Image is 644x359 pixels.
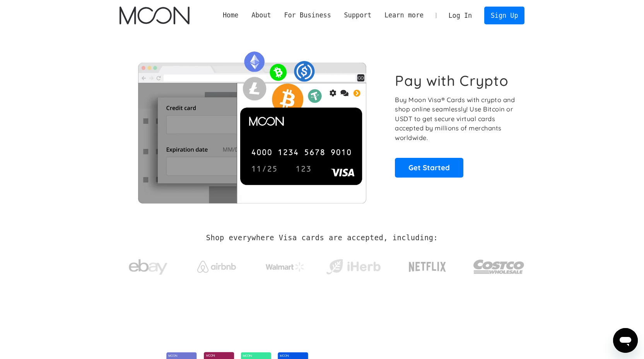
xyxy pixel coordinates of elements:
a: ebay [120,247,177,283]
a: Walmart [256,255,314,275]
div: Support [338,10,378,20]
a: Home [216,10,245,20]
p: Buy Moon Visa® Cards with crypto and shop online seamlessly! Use Bitcoin or USDT to get secure vi... [395,95,516,143]
img: Walmart [266,262,304,272]
a: Log In [442,7,478,24]
div: About [245,10,277,20]
a: home [120,7,190,24]
img: ebay [129,255,167,279]
a: Airbnb [188,253,245,277]
div: Learn more [384,10,424,20]
a: Sign Up [484,7,524,24]
iframe: Кнопка запуска окна обмена сообщениями [613,328,638,353]
a: Costco [473,244,525,285]
div: About [251,10,271,20]
h1: Pay with Crypto [395,72,509,89]
a: Netflix [393,250,462,280]
h2: Shop everywhere Visa cards are accepted, including: [206,234,438,242]
a: Get Started [395,158,463,177]
div: Support [344,10,371,20]
img: Moon Logo [120,7,190,24]
img: Airbnb [197,261,236,273]
div: For Business [278,10,338,20]
div: For Business [284,10,331,20]
img: iHerb [325,257,382,277]
a: iHerb [325,249,382,281]
img: Moon Cards let you spend your crypto anywhere Visa is accepted. [120,46,384,203]
img: Netflix [408,257,447,277]
img: Costco [473,252,525,281]
div: Learn more [378,10,430,20]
